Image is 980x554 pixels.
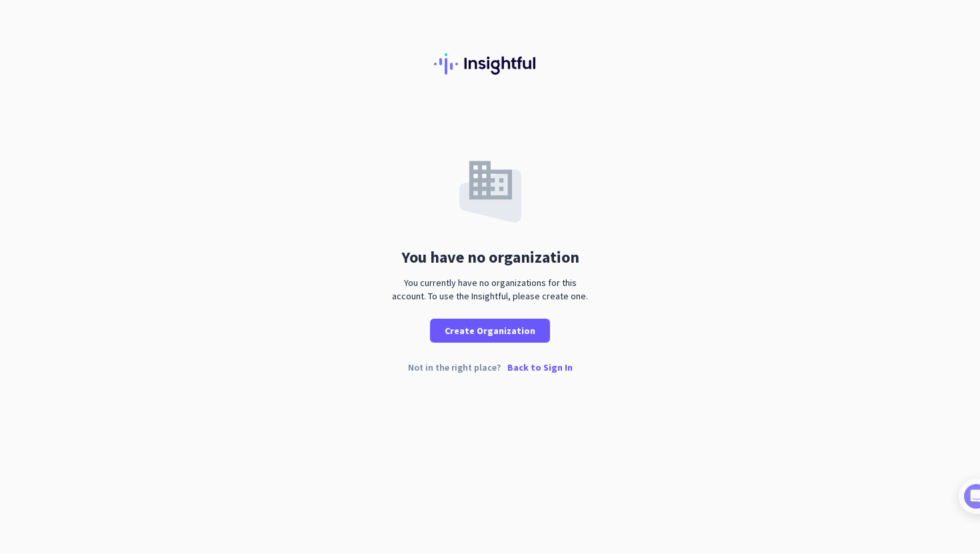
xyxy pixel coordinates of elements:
[445,324,535,337] span: Create Organization
[387,276,593,303] div: You currently have no organizations for this account. To use the Insightful, please create one.
[430,319,550,343] button: Create Organization
[401,249,579,265] div: You have no organization
[434,53,546,75] img: Insightful
[507,363,573,372] p: Back to Sign In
